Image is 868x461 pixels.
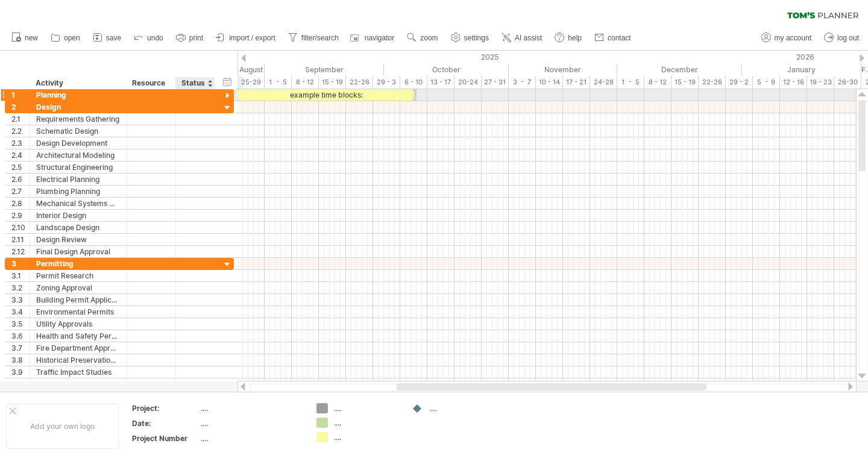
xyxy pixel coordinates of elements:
span: zoom [420,34,438,42]
div: .... [201,403,302,413]
div: 3.7 [11,342,30,354]
div: .... [429,403,495,413]
div: Date: [132,418,198,428]
span: save [106,34,121,42]
span: import / export [229,34,275,42]
div: .... [201,418,302,428]
div: example time blocks: [237,89,414,101]
div: 2.12 [11,246,30,257]
div: Building Permit Application [36,294,120,306]
div: .... [201,433,302,444]
div: Schematic Design [36,125,120,137]
div: Historical Preservation Approval [36,354,120,366]
span: undo [147,34,163,42]
a: print [173,30,207,46]
a: new [8,30,42,46]
div: Design [36,101,120,113]
div: Fire Department Approval [36,342,120,354]
a: filter/search [285,30,342,46]
div: 6 - 10 [400,76,427,89]
div: Environmental Permits [36,306,120,318]
div: 19 - 23 [807,76,834,89]
span: navigator [365,34,394,42]
span: new [25,34,38,42]
div: Resource [132,77,169,89]
div: 2.1 [11,113,30,125]
div: Design Development [36,137,120,149]
div: 3.2 [11,282,30,293]
div: 13 - 17 [427,76,454,89]
div: Architectural Modeling [36,149,120,161]
div: 1 [11,89,30,101]
div: 1 - 5 [265,76,292,89]
div: Structural Engineering [36,162,120,173]
div: Utility Approvals [36,318,120,330]
div: Plumbing Planning [36,186,120,197]
span: my account [775,34,811,42]
span: open [64,34,80,42]
div: 3.3 [11,294,30,306]
div: January 2026 [742,63,861,76]
div: Traffic Impact Studies [36,366,120,378]
div: 22-26 [346,76,373,89]
div: 2.4 [11,149,30,161]
div: Requirements Gathering [36,113,120,125]
div: .... [334,432,400,442]
a: settings [448,30,492,46]
div: 2.7 [11,186,30,197]
div: 12 - 16 [780,76,807,89]
div: 27 - 31 [482,76,509,89]
div: Add your own logo [6,404,119,449]
span: AI assist [515,34,542,42]
div: 26-30 [834,76,861,89]
div: 2.9 [11,210,30,221]
div: 2.3 [11,137,30,149]
div: Health and Safety Permits [36,330,120,342]
div: 3.10 [11,378,30,390]
div: Activity [36,77,119,89]
a: help [552,30,585,46]
div: Project Number [132,433,198,444]
div: 2.10 [11,222,30,233]
a: my account [758,30,815,46]
div: Public Hearings [36,378,120,390]
div: Permit Research [36,270,120,281]
div: September 2025 [265,63,384,76]
div: 3.4 [11,306,30,318]
div: 22-26 [699,76,726,89]
div: 25-29 [237,76,265,89]
div: Final Design Approval [36,246,120,257]
div: 29 - 2 [726,76,753,89]
div: Permitting [36,258,120,269]
span: log out [837,34,859,42]
div: 3.9 [11,366,30,378]
div: 3.6 [11,330,30,342]
div: 24-28 [590,76,617,89]
div: 2.6 [11,174,30,185]
div: Zoning Approval [36,282,120,293]
a: contact [591,30,635,46]
div: November 2025 [509,63,617,76]
div: 3 - 7 [509,76,536,89]
div: 10 - 14 [536,76,563,89]
div: Interior Design [36,210,120,221]
a: AI assist [498,30,546,46]
a: open [48,30,84,46]
span: print [189,34,203,42]
div: 3.5 [11,318,30,330]
div: 2.2 [11,125,30,137]
div: 3.8 [11,354,30,366]
div: 8 - 12 [644,76,671,89]
span: help [568,34,582,42]
a: navigator [348,30,398,46]
div: Mechanical Systems Design [36,198,120,209]
div: 20-24 [454,76,482,89]
div: Landscape Design [36,222,120,233]
div: 15 - 19 [319,76,346,89]
div: 29 - 3 [373,76,400,89]
div: December 2025 [617,63,742,76]
span: contact [608,34,631,42]
a: undo [131,30,167,46]
div: Status [181,77,208,89]
div: 2.8 [11,198,30,209]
